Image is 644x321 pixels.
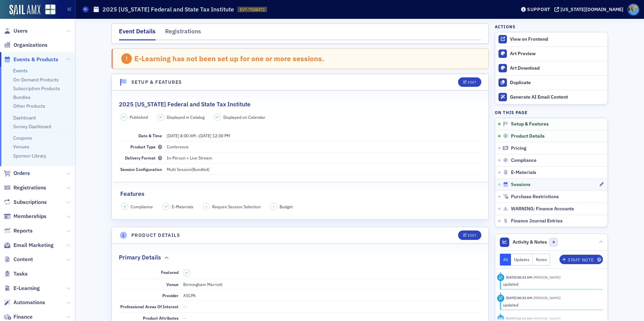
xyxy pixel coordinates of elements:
span: Kristi Gates [532,316,560,321]
span: In-Person + Live Stream [167,155,212,160]
span: WARNING: Finance Accounts [511,206,574,212]
img: SailAMX [45,4,56,15]
span: Provider [162,293,179,298]
a: Survey Dashboard [13,123,51,130]
h4: On this page [495,109,608,115]
a: On-Demand Products [13,77,59,83]
span: Finance [13,313,33,321]
a: Art Preview [495,47,608,61]
span: Reports [13,227,33,235]
span: Require Session Selection [212,204,261,210]
span: 0 [549,238,558,246]
span: Email Marketing [13,242,54,249]
h4: Actions [495,24,516,30]
span: E-Materials [511,170,536,176]
a: E-Learning [4,285,40,292]
button: Generate AI Email Content [495,90,608,104]
button: All [500,254,511,265]
span: Product Details [511,133,545,139]
a: Bundles [13,94,31,100]
a: Coupons [13,135,32,141]
a: Finance [4,313,33,321]
dd: – [167,130,480,141]
span: Delivery Format [125,155,162,160]
div: [US_STATE][DOMAIN_NAME] [560,6,623,12]
span: EVT-7508472 [240,7,265,12]
span: Featured [161,270,179,275]
a: Orders [4,170,30,177]
div: Support [527,6,550,12]
h2: Primary Details [119,253,161,262]
a: Tasks [4,270,28,278]
dd: (Bundled) [167,164,480,175]
span: Profile [627,4,639,15]
span: Memberships [13,213,46,220]
div: E-Learning has not been set up for one or more sessions. [134,54,324,63]
span: Session Configuration [120,167,162,172]
span: Professional Areas Of Interest [120,304,179,309]
span: E-Materials [172,204,193,210]
button: Duplicate [495,75,608,90]
span: Published [130,114,148,120]
img: SailAMX [9,5,40,15]
time: 8/18/2025 08:33 AM [506,295,532,300]
a: View Homepage [40,4,56,16]
span: Birmingham Marriott [183,282,222,287]
span: Automations [13,299,45,306]
h4: Product Details [131,232,180,239]
a: Other Products [13,103,45,109]
span: Sessions [511,182,530,188]
span: Pricing [511,145,526,151]
span: Product Type [130,144,162,149]
a: Automations [4,299,45,306]
div: View on Frontend [510,36,604,42]
span: Events & Products [13,56,58,63]
span: Multi Session [167,167,191,172]
h4: Setup & Features [131,79,182,86]
div: Art Download [510,65,604,71]
a: Email Marketing [4,242,54,249]
span: Users [13,27,28,35]
span: Venue [166,282,179,287]
a: Memberships [4,213,46,220]
span: Finance Journal Entries [511,218,562,224]
div: Event Details [119,27,156,40]
a: Registrations [4,184,46,191]
span: Purchase Restrictions [511,194,559,200]
time: 8/18/2025 08:33 AM [506,316,532,321]
a: Sponsor Library [13,153,46,159]
span: ASCPA [183,293,196,298]
span: E-Learning [13,285,40,292]
span: Registrations [13,184,46,191]
span: Product Attributes [143,315,179,321]
a: Content [4,256,33,263]
div: Staff Note [568,258,593,262]
span: Conference [167,144,189,149]
div: Update [497,295,504,302]
span: — [183,304,187,309]
span: Compliance [131,204,153,210]
button: Staff Note [559,255,603,264]
div: Update [497,274,504,281]
a: Dashboard [13,115,36,121]
span: Activity & Notes [513,239,547,246]
button: Notes [533,254,550,265]
div: updated [503,302,598,308]
span: Tasks [13,270,28,278]
a: Subscription Products [13,85,60,92]
div: Edit [468,234,476,237]
button: Edit [458,77,481,87]
span: Organizations [13,41,47,49]
h2: 2025 [US_STATE] Federal and State Tax Institute [119,100,251,109]
a: Art Download [495,61,608,75]
time: 8/18/2025 08:33 AM [506,275,532,280]
time: 12:00 PM [213,133,230,138]
span: Kristi Gates [532,275,560,280]
span: [DATE] [167,133,179,138]
span: Displayed on Calendar [223,114,265,120]
time: 8:00 AM [180,133,196,138]
span: Subscriptions [13,199,47,206]
div: Generate AI Email Content [510,94,604,100]
a: Events [13,68,28,74]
